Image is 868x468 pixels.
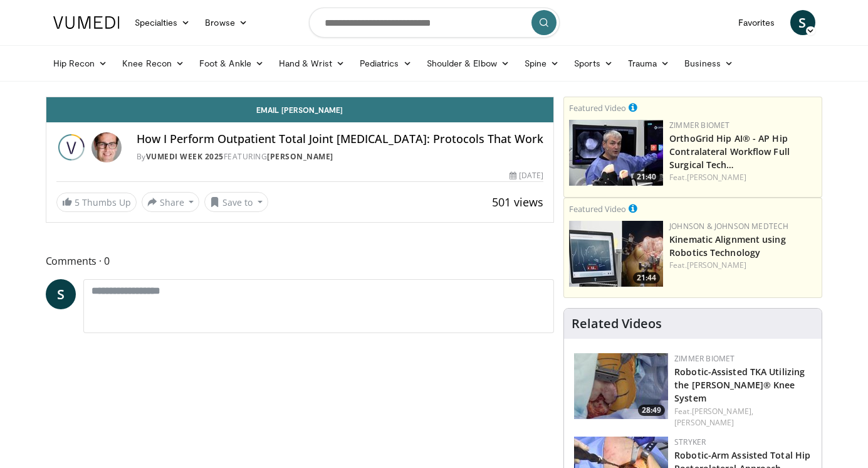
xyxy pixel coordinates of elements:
[569,221,663,287] a: 21:44
[46,97,554,122] a: Email [PERSON_NAME]
[669,120,729,130] a: Zimmer Biomet
[669,172,817,183] div: Feat.
[53,16,120,29] img: VuMedi Logo
[633,272,660,284] span: 21:44
[56,193,137,212] a: 5 Thumbs Up
[731,10,783,35] a: Favorites
[633,171,660,183] span: 21:40
[674,437,706,447] a: Stryker
[204,192,268,212] button: Save to
[574,353,668,419] a: 28:49
[674,417,734,428] a: [PERSON_NAME]
[674,406,812,428] div: Feat.
[669,260,817,271] div: Feat.
[692,406,753,417] a: [PERSON_NAME],
[569,120,663,186] a: 21:40
[677,51,741,76] a: Business
[46,253,555,269] span: Comments 0
[574,353,668,419] img: 8628d054-67c0-4db7-8e0b-9013710d5e10.150x105_q85_crop-smart_upscale.jpg
[75,196,80,208] span: 5
[567,51,620,76] a: Sports
[271,51,352,76] a: Hand & Wrist
[569,120,663,186] img: 96a9cbbb-25ee-4404-ab87-b32d60616ad7.150x105_q85_crop-smart_upscale.jpg
[669,233,786,258] a: Kinematic Alignment using Robotics Technology
[687,260,746,270] a: [PERSON_NAME]
[267,151,333,162] a: [PERSON_NAME]
[638,405,665,416] span: 28:49
[669,132,790,171] a: OrthoGrid Hip AI® - AP Hip Contralateral Workflow Full Surgical Tech…
[669,221,788,231] a: Johnson & Johnson MedTech
[142,192,200,212] button: Share
[137,132,544,146] h4: How I Perform Outpatient Total Joint [MEDICAL_DATA]: Protocols That Work
[352,51,419,76] a: Pediatrics
[197,10,255,35] a: Browse
[517,51,567,76] a: Spine
[127,10,198,35] a: Specialties
[419,51,517,76] a: Shoulder & Elbow
[309,8,560,38] input: Search topics, interventions
[674,353,735,364] a: Zimmer Biomet
[492,194,543,210] span: 501 views
[137,151,544,162] div: By FEATURING
[56,132,86,162] img: Vumedi Week 2025
[572,316,662,331] h4: Related Videos
[687,172,746,183] a: [PERSON_NAME]
[46,51,115,76] a: Hip Recon
[192,51,271,76] a: Foot & Ankle
[510,170,543,181] div: [DATE]
[46,279,76,309] a: S
[92,132,122,162] img: Avatar
[674,366,805,404] a: Robotic-Assisted TKA Utilizing the [PERSON_NAME]® Knee System
[790,10,815,35] a: S
[569,221,663,287] img: 85482610-0380-4aae-aa4a-4a9be0c1a4f1.150x105_q85_crop-smart_upscale.jpg
[569,203,626,215] small: Featured Video
[146,151,224,162] a: Vumedi Week 2025
[115,51,192,76] a: Knee Recon
[620,51,677,76] a: Trauma
[569,102,626,114] small: Featured Video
